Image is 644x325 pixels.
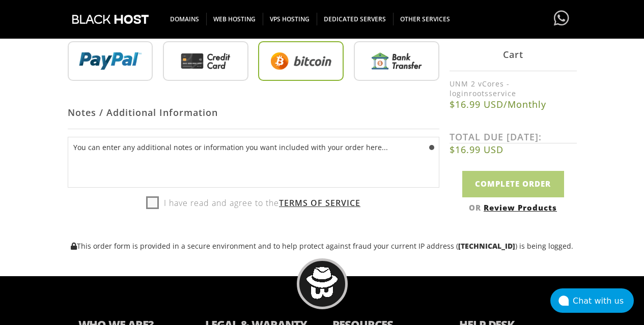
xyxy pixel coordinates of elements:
input: Complete Order [462,171,564,197]
div: OR [450,202,577,212]
img: Bitcoin.png [258,41,344,81]
strong: [TECHNICAL_ID] [458,241,515,251]
b: $16.99 USD [450,143,577,156]
div: Cart [450,38,577,71]
label: UNM 2 vCores - loginrootsservice [450,79,577,98]
label: I have read and agree to the [146,195,360,211]
img: PayPal.png [68,41,153,81]
img: BlackHOST mascont, Blacky. [306,267,338,299]
span: VPS HOSTING [263,13,317,25]
div: Notes / Additional Information [68,96,439,129]
a: Review Products [484,202,557,212]
span: OTHER SERVICES [393,13,457,25]
span: DOMAINS [163,13,207,25]
span: WEB HOSTING [206,13,263,25]
label: TOTAL DUE [DATE]: [450,131,577,143]
button: Chat with us [550,288,634,313]
textarea: You can enter any additional notes or information you want included with your order here... [68,137,439,188]
img: Credit%20Card.png [163,41,248,81]
span: DEDICATED SERVERS [317,13,394,25]
a: Terms of Service [279,197,360,209]
div: Chat with us [573,296,634,306]
b: $16.99 USD/Monthly [450,98,577,110]
p: This order form is provided in a secure environment and to help protect against fraud your curren... [68,241,577,251]
img: Bank%20Transfer.png [354,41,439,81]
